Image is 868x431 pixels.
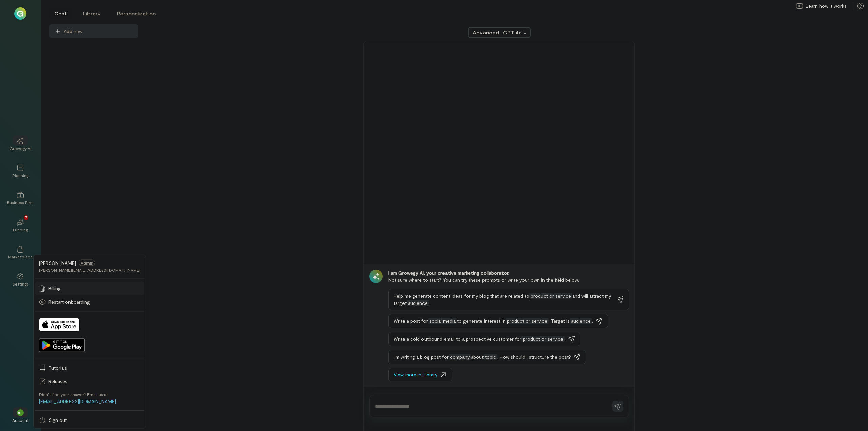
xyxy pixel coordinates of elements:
a: Growegy AI [8,132,33,156]
div: Funding [13,227,28,232]
div: Business Plan [7,200,34,205]
a: Billing [35,282,144,295]
span: product or service [521,336,565,342]
li: Personalization [112,8,161,19]
li: Chat [49,8,72,19]
span: I’m writing a blog post for [394,354,449,360]
span: . [429,300,430,306]
div: Planning [12,173,28,178]
div: Not sure where to start? You can try these prompts or write your own in the field below. [388,276,629,283]
span: Add new [64,28,133,35]
span: Tutorials [48,365,140,371]
span: . [592,318,593,324]
a: Funding [8,213,33,238]
button: I’m writing a blog post forcompanyabouttopic. How should I structure the post? [388,350,586,364]
img: Download on App Store [39,318,80,332]
span: audience [407,300,429,306]
button: Help me generate content ideas for my blog that are related toproduct or serviceand will attract ... [388,289,629,310]
span: about [471,354,484,360]
div: Account [12,417,29,423]
span: View more in Library [394,371,437,378]
span: audience [570,318,592,324]
a: Settings [8,268,33,292]
a: Sign out [35,413,144,427]
a: [EMAIL_ADDRESS][DOMAIN_NAME] [39,398,116,404]
span: . Target is [549,318,570,324]
span: Write a post for [394,318,428,324]
li: Library [78,8,106,19]
div: Marketplace [8,254,33,259]
button: View more in Library [388,368,452,381]
span: Write a cold outbound email to a prospective customer for [394,336,521,342]
span: product or service [506,318,549,324]
a: Releases [35,375,144,388]
span: [PERSON_NAME] [39,260,76,266]
span: Admin [79,260,95,266]
a: Business Plan [8,186,33,211]
a: Tutorials [35,361,144,375]
span: . How should I structure the post? [497,354,571,360]
button: Write a post forsocial mediato generate interest inproduct or service. Target isaudience. [388,314,608,328]
span: Help me generate content ideas for my blog that are related to [394,293,529,299]
div: Advanced · GPT‑4o [473,29,521,36]
span: Learn how it works [806,3,847,9]
span: to generate interest in [457,318,506,324]
button: Write a cold outbound email to a prospective customer forproduct or service. [388,332,580,346]
div: Growegy AI [9,145,32,151]
span: 7 [25,214,27,220]
span: Billing [48,285,140,292]
a: Planning [8,159,33,183]
div: I am Growegy AI, your creative marketing collaborator. [388,270,629,276]
span: . [565,336,566,342]
span: Restart onboarding [48,299,140,306]
span: Releases [48,378,140,385]
div: Didn’t find your answer? Email us at [39,392,108,397]
span: company [449,354,471,360]
a: Marketplace [8,240,33,265]
a: Restart onboarding [35,295,144,309]
span: social media [428,318,457,324]
div: Settings [13,281,28,287]
span: product or service [529,293,572,299]
span: Sign out [48,417,140,424]
span: topic [484,354,497,360]
div: [PERSON_NAME][EMAIL_ADDRESS][DOMAIN_NAME] [39,267,140,273]
img: Get it on Google Play [39,338,85,352]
